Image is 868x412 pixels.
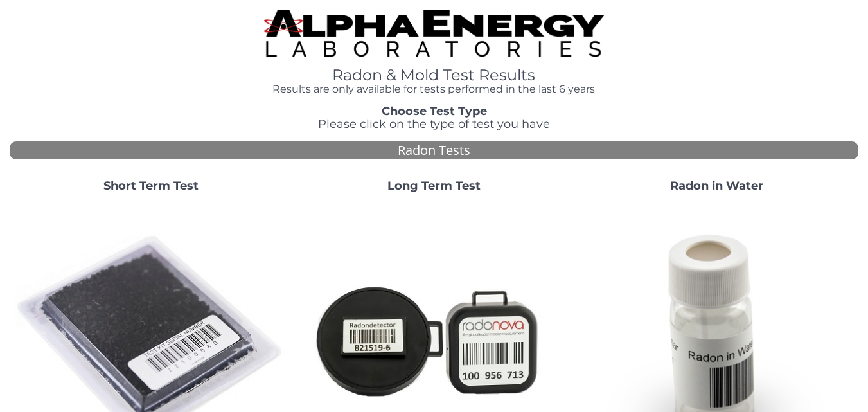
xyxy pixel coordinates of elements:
strong: Radon in Water [670,179,763,193]
h1: Radon & Mold Test Results [264,67,603,84]
strong: Long Term Test [387,179,481,193]
strong: Choose Test Type [382,104,487,118]
img: TightCrop.jpg [264,10,603,57]
h4: Results are only available for tests performed in the last 6 years [264,84,603,95]
strong: Short Term Test [103,179,199,193]
span: Please click on the type of test you have [318,117,550,131]
div: Radon Tests [10,141,858,160]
